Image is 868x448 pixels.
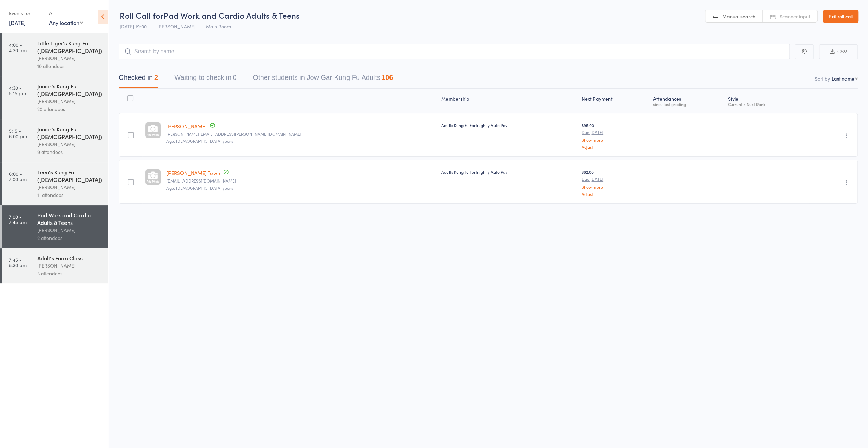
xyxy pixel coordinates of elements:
small: tim.groenendyk@gmail.com [166,132,436,136]
button: Waiting to check in0 [174,70,236,88]
a: [DATE] [9,19,26,26]
a: 5:15 -6:00 pmJunior's Kung Fu ([DEMOGRAPHIC_DATA])[PERSON_NAME]9 attendees [2,119,108,162]
div: 20 attendees [37,105,102,113]
time: 6:00 - 7:00 pm [9,171,27,182]
div: Next Payment [579,92,650,110]
div: [PERSON_NAME] [37,54,102,62]
small: Due [DATE] [582,177,647,182]
small: Due [DATE] [582,130,647,135]
div: [PERSON_NAME] [37,97,102,105]
div: Last name [832,75,854,82]
div: Membership [439,92,579,110]
div: 106 [382,74,393,81]
div: 3 attendees [37,270,102,277]
div: - [653,122,722,128]
time: 4:30 - 5:15 pm [9,85,26,96]
div: [PERSON_NAME] [37,140,102,148]
span: Scanner input [780,13,810,20]
div: At [49,8,83,19]
div: since last grading [653,102,722,106]
div: 10 attendees [37,62,102,70]
div: Junior's Kung Fu ([DEMOGRAPHIC_DATA]) [37,82,102,97]
div: 2 [154,74,158,81]
span: Age: [DEMOGRAPHIC_DATA] years [166,185,233,191]
small: seltown@outlook.com [166,178,436,183]
a: 7:45 -8:30 pmAdult's Form Class[PERSON_NAME]3 attendees [2,248,108,283]
time: 4:00 - 4:30 pm [9,42,27,53]
button: Other students in Jow Gar Kung Fu Adults106 [253,70,393,88]
div: Current / Next Rank [727,102,806,106]
div: [PERSON_NAME] [37,183,102,191]
div: Pad Work and Cardio Adults & Teens [37,211,102,226]
span: Manual search [722,13,755,20]
a: 4:00 -4:30 pmLittle Tiger's Kung Fu ([DEMOGRAPHIC_DATA])[PERSON_NAME]10 attendees [2,33,108,76]
span: [PERSON_NAME] [157,23,195,30]
a: Show more [582,185,647,189]
div: [PERSON_NAME] [37,226,102,234]
div: Atten­dances [650,92,725,110]
a: [PERSON_NAME] [166,122,207,130]
a: 6:00 -7:00 pmTeen's Kung Fu ([DEMOGRAPHIC_DATA])[PERSON_NAME]11 attendees [2,162,108,205]
span: Roll Call for [120,10,163,21]
div: $95.00 [582,122,647,149]
a: 4:30 -5:15 pmJunior's Kung Fu ([DEMOGRAPHIC_DATA])[PERSON_NAME]20 attendees [2,76,108,119]
a: Show more [582,138,647,142]
div: [PERSON_NAME] [37,262,102,270]
a: Adjust [582,145,647,149]
div: Little Tiger's Kung Fu ([DEMOGRAPHIC_DATA]) [37,39,102,54]
div: - [727,122,806,128]
a: Exit roll call [823,10,858,23]
label: Sort by [815,75,830,82]
div: - [727,169,806,175]
a: Adjust [582,192,647,196]
a: 7:00 -7:45 pmPad Work and Cardio Adults & Teens[PERSON_NAME]2 attendees [2,205,108,248]
span: Pad Work and Cardio Adults & Teens [163,10,300,21]
div: 11 attendees [37,191,102,199]
input: Search by name [119,44,790,59]
div: Teen's Kung Fu ([DEMOGRAPHIC_DATA]) [37,168,102,183]
div: Junior's Kung Fu ([DEMOGRAPHIC_DATA]) [37,125,102,140]
div: Adult's Form Class [37,254,102,262]
span: Age: [DEMOGRAPHIC_DATA] years [166,138,233,144]
div: $82.00 [582,169,647,196]
div: 9 attendees [37,148,102,156]
button: Checked in2 [119,70,158,88]
div: Adults Kung Fu Fortnightly Auto Pay [441,169,576,175]
div: 2 attendees [37,234,102,242]
div: - [653,169,722,175]
time: 7:45 - 8:30 pm [9,257,27,268]
a: [PERSON_NAME] Town [166,169,220,176]
time: 7:00 - 7:45 pm [9,214,27,225]
span: Main Room [206,23,231,30]
div: Adults Kung Fu Fortnightly Auto Pay [441,122,576,128]
div: Style [725,92,809,110]
span: [DATE] 19:00 [120,23,147,30]
div: 0 [233,74,236,81]
button: CSV [819,44,858,59]
div: Any location [49,19,83,26]
div: Events for [9,8,42,19]
time: 5:15 - 6:00 pm [9,128,27,139]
